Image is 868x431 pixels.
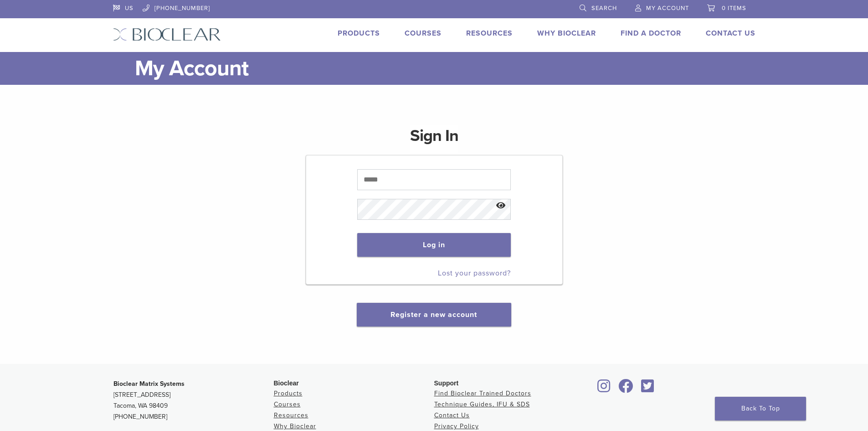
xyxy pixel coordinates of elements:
img: Bioclear [113,28,221,41]
span: My Account [646,5,689,12]
span: 0 items [722,5,746,12]
button: Show password [491,194,511,218]
a: Bioclear [616,384,637,394]
a: Find Bioclear Trained Doctors [434,389,531,397]
a: Products [274,389,303,397]
h1: My Account [135,52,755,85]
a: Bioclear [638,384,657,394]
a: Resources [274,411,308,419]
a: Why Bioclear [274,422,316,430]
a: Technique Guides, IFU & SDS [434,400,530,408]
a: Contact Us [706,29,755,38]
span: Search [591,5,617,12]
a: Resources [466,29,513,38]
span: Support [434,379,459,387]
a: Bioclear [595,384,614,394]
a: Back To Top [715,397,806,421]
button: Log in [357,233,511,257]
strong: Bioclear Matrix Systems [113,380,185,388]
a: Lost your password? [438,269,511,278]
h1: Sign In [410,125,458,154]
button: Register a new account [357,303,511,327]
span: Bioclear [274,379,299,387]
a: Courses [405,29,442,38]
a: Find A Doctor [621,29,681,38]
a: Why Bioclear [537,29,596,38]
a: Privacy Policy [434,422,479,430]
a: Contact Us [434,411,470,419]
p: [STREET_ADDRESS] Tacoma, WA 98409 [PHONE_NUMBER] [113,379,274,422]
a: Register a new account [390,310,477,319]
a: Products [338,29,380,38]
a: Courses [274,400,301,408]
